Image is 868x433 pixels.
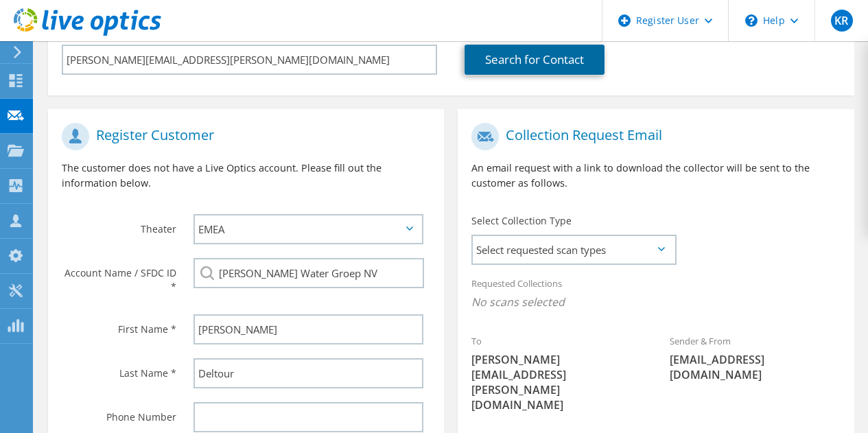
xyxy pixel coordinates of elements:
div: Requested Collections [458,269,854,320]
label: First Name * [62,314,176,336]
svg: \n [745,14,758,27]
span: [EMAIL_ADDRESS][DOMAIN_NAME] [670,352,841,382]
span: [PERSON_NAME][EMAIL_ADDRESS][PERSON_NAME][DOMAIN_NAME] [471,352,642,412]
label: Last Name * [62,358,176,380]
div: Sender & From [656,327,854,389]
span: Select requested scan types [473,236,675,264]
div: To [458,327,656,419]
p: The customer does not have a Live Optics account. Please fill out the information below. [62,161,430,191]
p: An email request with a link to download the collector will be sent to the customer as follows. [471,161,840,191]
h1: Register Customer [62,123,423,150]
h1: Collection Request Email [471,123,833,150]
span: KR [831,10,853,32]
label: Theater [62,214,176,236]
label: Phone Number [62,402,176,424]
label: Select Collection Type [471,214,572,228]
span: No scans selected [471,294,840,309]
label: Account Name / SFDC ID * [62,258,176,294]
a: Search for Contact [465,45,605,75]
